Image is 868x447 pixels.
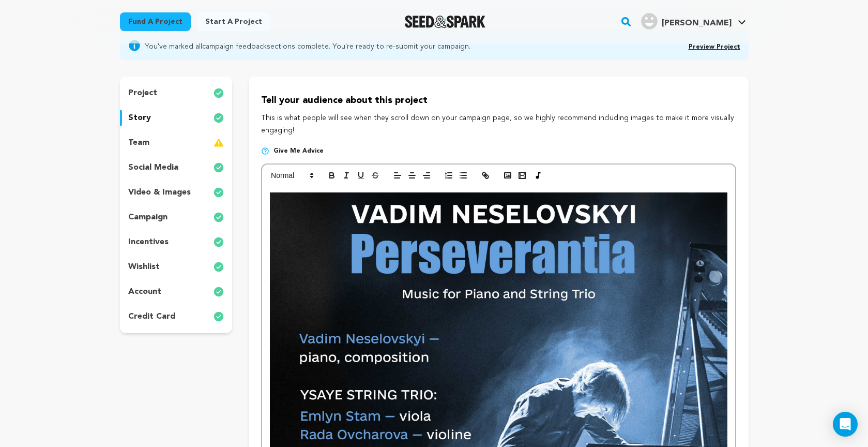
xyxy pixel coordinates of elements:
[639,11,748,33] span: Vadim N.'s Profile
[214,236,224,248] img: check-circle-full.svg
[662,19,732,27] span: [PERSON_NAME]
[128,137,149,149] p: team
[273,147,324,155] span: Give me advice
[120,135,233,151] button: team
[128,186,191,199] p: video & images
[145,39,470,52] span: You've marked all sections complete. You're ready to re-submit your campaign.
[405,16,486,28] a: Seed&Spark Homepage
[641,13,658,29] img: user.png
[261,112,736,137] p: This is what people will see when they scroll down on your campaign page, so we highly recommend ...
[214,186,224,199] img: check-circle-full.svg
[214,310,224,323] img: check-circle-full.svg
[128,161,178,174] p: social media
[128,286,161,298] p: account
[120,110,233,126] button: story
[214,87,224,99] img: check-circle-full.svg
[120,234,233,250] button: incentives
[214,137,224,149] img: warning-full.svg
[120,209,233,226] button: campaign
[689,44,740,50] a: Preview Project
[128,236,169,248] p: incentives
[120,284,233,300] button: account
[197,12,270,31] a: Start a project
[202,43,267,50] a: campaign feedback
[405,16,486,28] img: Seed&Spark Logo Dark Mode
[120,308,233,325] button: credit card
[120,85,233,101] button: project
[120,159,233,176] button: social media
[128,310,175,323] p: credit card
[833,412,858,437] div: Open Intercom Messenger
[641,13,732,29] div: Vadim N.'s Profile
[214,261,224,273] img: check-circle-full.svg
[214,112,224,124] img: check-circle-full.svg
[128,211,167,224] p: campaign
[639,11,748,29] a: Vadim N.'s Profile
[214,286,224,298] img: check-circle-full.svg
[128,87,157,99] p: project
[261,93,736,108] p: Tell your audience about this project
[214,211,224,224] img: check-circle-full.svg
[128,261,160,273] p: wishlist
[120,184,233,201] button: video & images
[128,112,151,124] p: story
[120,12,191,31] a: Fund a project
[120,259,233,275] button: wishlist
[214,161,224,174] img: check-circle-full.svg
[261,147,269,155] img: help-circle.svg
